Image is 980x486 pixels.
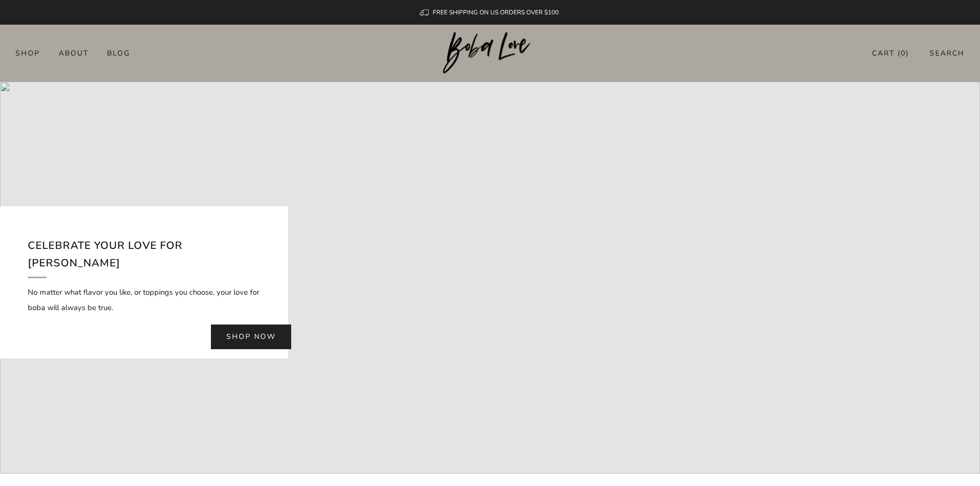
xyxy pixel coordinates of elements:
span: FREE SHIPPING ON US ORDERS OVER $100 [433,8,559,16]
a: Boba Love [443,32,537,75]
p: No matter what flavor you like, or toppings you choose, your love for boba will always be true. [28,284,260,315]
img: Boba Love [443,32,537,74]
h2: Celebrate your love for [PERSON_NAME] [28,237,260,278]
a: Cart [872,45,909,62]
a: Shop [15,45,40,61]
a: About [59,45,88,61]
items-count: 0 [901,48,906,58]
a: Shop now [211,325,291,349]
a: Search [930,45,965,62]
a: Blog [107,45,130,61]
